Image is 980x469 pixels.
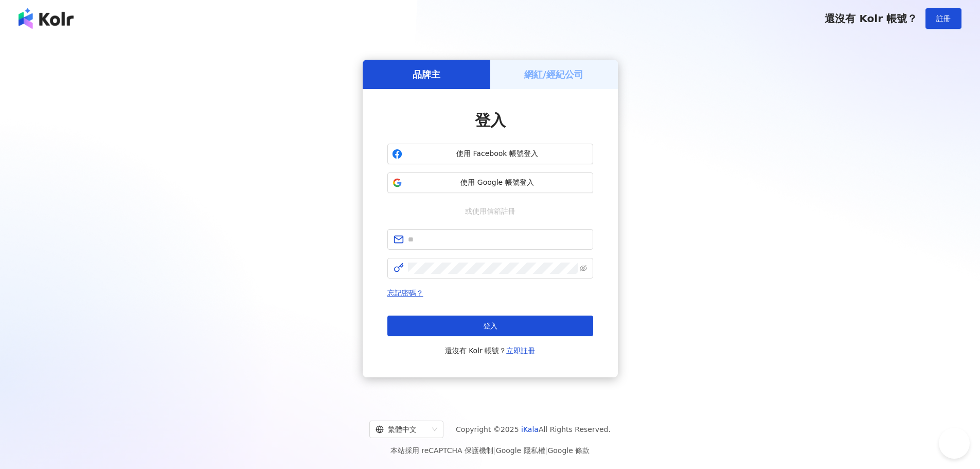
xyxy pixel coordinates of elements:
[387,172,593,193] button: 使用 Google 帳號登入
[506,346,535,355] a: 立即註冊
[483,322,497,330] span: 登入
[936,14,951,23] span: 註冊
[545,446,548,455] span: |
[496,446,545,455] a: Google 隱私權
[376,421,428,438] div: 繁體中文
[387,144,593,164] button: 使用 Facebook 帳號登入
[524,68,583,81] h5: 網紅/經紀公司
[413,68,440,81] h5: 品牌主
[521,425,539,433] a: iKala
[493,446,496,455] span: |
[458,205,523,217] span: 或使用信箱註冊
[580,265,587,272] span: eye-invisible
[939,428,970,459] iframe: Help Scout Beacon - Open
[825,12,917,25] span: 還沒有 Kolr 帳號？
[456,423,611,436] span: Copyright © 2025 All Rights Reserved.
[406,178,589,188] span: 使用 Google 帳號登入
[19,8,74,29] img: logo
[387,289,423,297] a: 忘記密碼？
[387,316,593,336] button: 登入
[406,149,589,159] span: 使用 Facebook 帳號登入
[925,8,961,29] button: 註冊
[475,111,506,129] span: 登入
[445,344,536,357] span: 還沒有 Kolr 帳號？
[547,446,590,455] a: Google 條款
[390,444,590,457] span: 本站採用 reCAPTCHA 保護機制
